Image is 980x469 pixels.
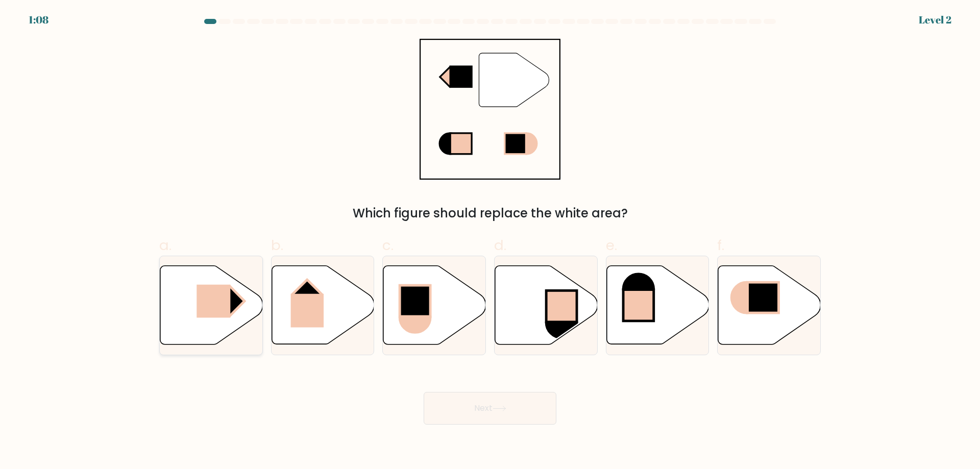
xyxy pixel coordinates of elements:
[494,235,506,255] span: d.
[271,235,283,255] span: b.
[159,235,171,255] span: a.
[424,392,556,425] button: Next
[606,235,617,255] span: e.
[382,235,394,255] span: c.
[717,235,724,255] span: f.
[919,12,951,28] div: Level 2
[29,12,48,28] div: 1:08
[165,204,815,223] div: Which figure should replace the white area?
[479,53,549,107] g: "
